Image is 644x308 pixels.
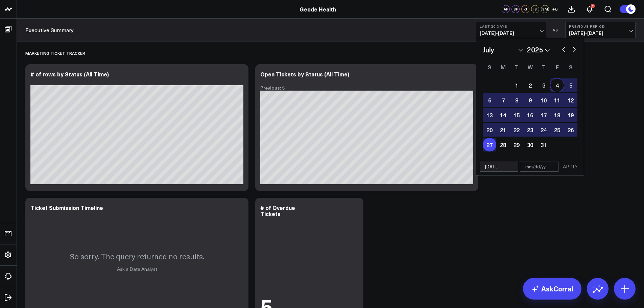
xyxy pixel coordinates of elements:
div: Tuesday [510,62,523,72]
div: Thursday [537,62,550,72]
span: [DATE] - [DATE] [480,30,543,36]
div: Wednesday [523,62,537,72]
div: # of Overdue Tickets [260,204,295,217]
input: mm/dd/yy [480,162,518,172]
a: Ask a Data Analyst [117,266,157,272]
div: IS [531,5,539,13]
div: SF [511,5,520,13]
div: Sunday [483,62,496,72]
a: Executive Summary [25,26,74,34]
button: Last 30 Days[DATE]-[DATE] [476,22,546,38]
span: + 6 [552,7,558,11]
input: mm/dd/yy [520,162,558,172]
a: AskCorral [523,278,581,300]
div: 1 [591,4,595,8]
div: Ticket Submission Timeline [30,204,103,211]
div: Previous: 5 [260,85,473,91]
button: Previous Period[DATE]-[DATE] [565,22,636,38]
div: # of rows by Status (All Time) [30,70,109,78]
div: KJ [521,5,529,13]
div: Monday [496,62,510,72]
button: +6 [551,5,559,13]
b: Last 30 Days [480,24,543,28]
a: Geode Health [300,5,336,13]
div: AF [502,5,510,13]
div: Saturday [564,62,577,72]
button: APPLY [560,162,580,172]
div: Marketing Ticket Tracker [25,45,85,61]
span: [DATE] - [DATE] [569,30,632,36]
div: Friday [550,62,564,72]
div: Open Tickets by Status (All Time) [260,70,349,78]
div: SM [541,5,549,13]
div: VS [550,28,562,32]
p: So sorry. The query returned no results. [70,251,204,261]
b: Previous Period [569,24,632,28]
